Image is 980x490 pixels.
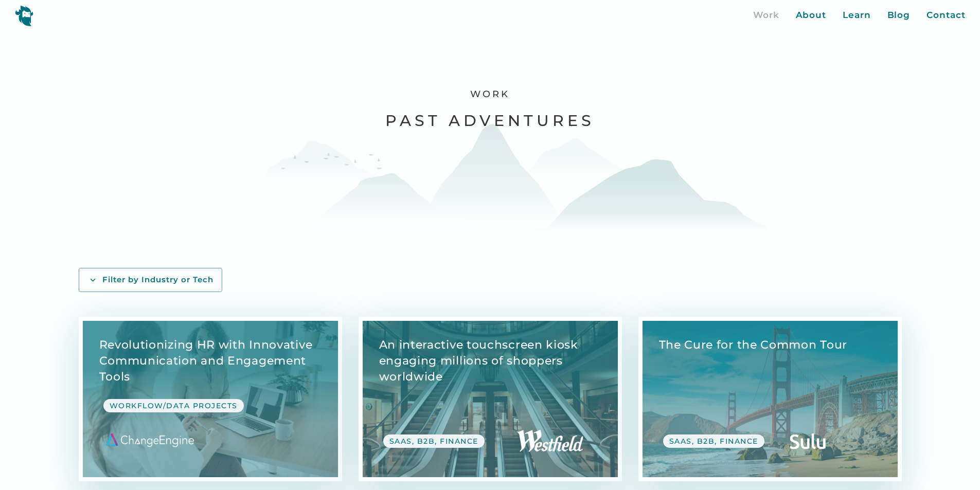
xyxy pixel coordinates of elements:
a: View Case Study [363,321,618,477]
div: Filter by Industry or Tech [102,275,213,285]
a: Blog [887,9,911,22]
img: yeti logo icon [15,5,33,26]
h2: Past Adventures [385,111,595,131]
a: Work [753,9,779,22]
a: Learn [843,9,871,22]
a: View Case Study [83,321,338,477]
a: About [796,9,827,22]
a: Contact [926,9,965,22]
a: Filter by Industry or Tech [79,268,222,292]
a: View Case Study [643,321,898,477]
h1: Work [470,88,510,100]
